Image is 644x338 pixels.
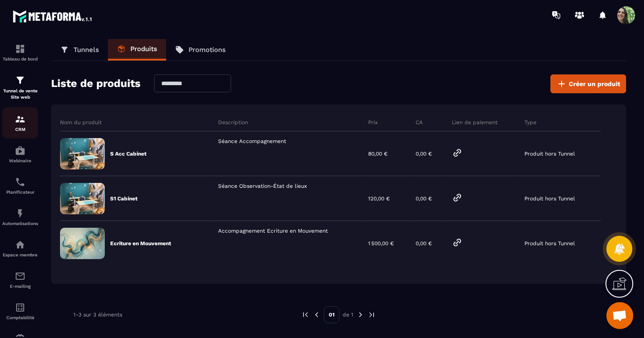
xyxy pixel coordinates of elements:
[313,311,321,319] img: prev
[2,190,38,195] p: Planificateur
[110,150,146,157] p: S Acc Cabinet
[2,158,38,163] p: Webinaire
[15,177,26,187] img: scheduler
[110,195,137,202] p: S1 Cabinet
[2,284,38,289] p: E-mailing
[2,315,38,320] p: Comptabilité
[13,8,93,24] img: logo
[73,312,122,318] p: 1-3 sur 3 éléments
[524,151,575,157] p: Produit hors Tunnel
[524,240,575,247] p: Produit hors Tunnel
[60,119,102,126] p: Nom du produit
[2,221,38,226] p: Automatisations
[15,145,26,156] img: automations
[2,139,38,170] a: automationsautomationsWebinaire
[2,295,38,327] a: accountantaccountantComptabilité
[15,208,26,219] img: automations
[2,37,38,68] a: formationformationTableau de bord
[15,43,26,54] img: formation
[550,74,626,93] button: Créer un produit
[15,302,26,313] img: accountant
[569,79,620,88] span: Créer un produit
[2,201,38,233] a: automationsautomationsAutomatisations
[368,119,378,126] p: Prix
[110,240,171,247] p: Ecriture en Mouvement
[2,170,38,201] a: schedulerschedulerPlanificateur
[189,46,226,54] p: Promotions
[606,302,633,329] div: Ouvrir le chat
[2,107,38,139] a: formationformationCRM
[166,39,235,61] a: Promotions
[51,39,108,61] a: Tunnels
[2,68,38,107] a: formationformationTunnel de vente Site web
[2,127,38,132] p: CRM
[2,264,38,295] a: emailemailE-mailing
[51,74,141,93] h2: Liste de produits
[2,233,38,264] a: automationsautomationsEspace membre
[524,195,575,202] p: Produit hors Tunnel
[60,138,105,169] img: fe26dc6bab4f939d52ac715ac034300d.png
[15,114,26,125] img: formation
[524,119,537,126] p: Type
[2,56,38,61] p: Tableau de bord
[301,311,309,319] img: prev
[356,311,365,319] img: next
[343,311,353,318] p: de 1
[2,88,38,100] p: Tunnel de vente Site web
[452,119,498,126] p: Lien de paiement
[73,46,99,54] p: Tunnels
[368,311,376,319] img: next
[218,119,248,126] p: Description
[324,306,339,323] p: 01
[108,39,166,61] a: Produits
[15,239,26,250] img: automations
[60,183,105,214] img: 7b1ae77b8b352a34246eec9b605bc2a7.png
[15,271,26,282] img: email
[2,252,38,257] p: Espace membre
[15,75,26,86] img: formation
[60,228,105,259] img: fce7ce4d819f5239528cd4fba07bd917.png
[130,45,157,53] p: Produits
[416,119,423,126] p: CA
